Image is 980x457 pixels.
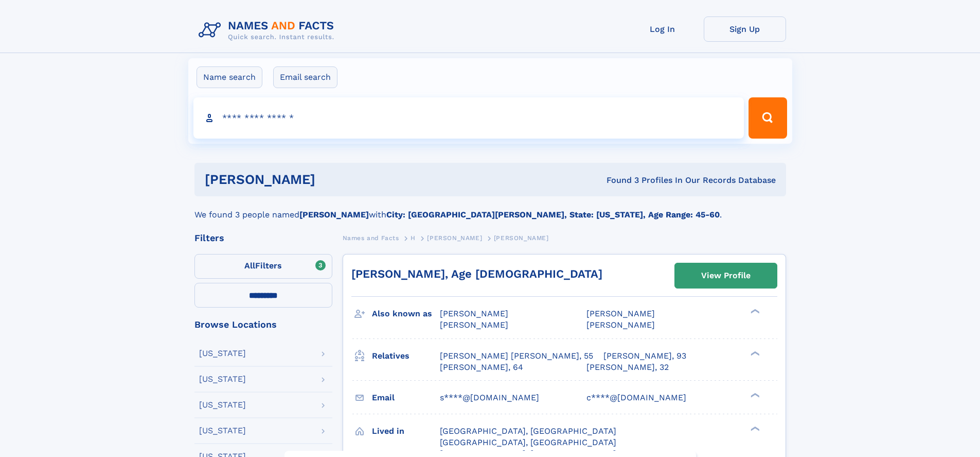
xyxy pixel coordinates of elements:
[603,350,686,362] a: [PERSON_NAME], 93
[411,231,416,244] a: H
[701,264,751,287] div: View Profile
[299,210,369,219] b: [PERSON_NAME]
[194,196,786,221] div: We found 3 people named with .
[440,426,616,436] span: [GEOGRAPHIC_DATA], [GEOGRAPHIC_DATA]
[199,375,246,383] div: [US_STATE]
[440,309,508,318] span: [PERSON_NAME]
[494,234,549,242] span: [PERSON_NAME]
[372,347,440,365] h3: Relatives
[440,362,523,373] a: [PERSON_NAME], 64
[748,350,760,357] div: ❯
[372,389,440,407] h3: Email
[748,425,760,432] div: ❯
[748,392,760,398] div: ❯
[199,401,246,409] div: [US_STATE]
[197,66,262,88] label: Name search
[273,66,337,88] label: Email search
[199,427,246,435] div: [US_STATE]
[244,261,255,270] span: All
[586,362,669,373] a: [PERSON_NAME], 32
[193,97,744,139] input: search input
[194,16,343,44] img: Logo Names and Facts
[440,320,508,330] span: [PERSON_NAME]
[372,305,440,323] h3: Also known as
[427,234,482,242] span: [PERSON_NAME]
[748,308,760,315] div: ❯
[386,210,720,219] b: City: [GEOGRAPHIC_DATA][PERSON_NAME], State: [US_STATE], Age Range: 45-60
[749,97,787,139] button: Search Button
[621,16,704,42] a: Log In
[194,233,332,243] div: Filters
[199,349,246,358] div: [US_STATE]
[194,320,332,329] div: Browse Locations
[586,320,655,330] span: [PERSON_NAME]
[351,267,602,280] a: [PERSON_NAME], Age [DEMOGRAPHIC_DATA]
[704,16,786,42] a: Sign Up
[194,254,332,279] label: Filters
[440,350,593,362] a: [PERSON_NAME] [PERSON_NAME], 55
[372,422,440,440] h3: Lived in
[427,231,482,244] a: [PERSON_NAME]
[675,263,777,288] a: View Profile
[440,437,616,447] span: [GEOGRAPHIC_DATA], [GEOGRAPHIC_DATA]
[411,234,416,242] span: H
[461,175,776,186] div: Found 3 Profiles In Our Records Database
[586,309,655,318] span: [PERSON_NAME]
[343,231,399,244] a: Names and Facts
[205,173,461,186] h1: [PERSON_NAME]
